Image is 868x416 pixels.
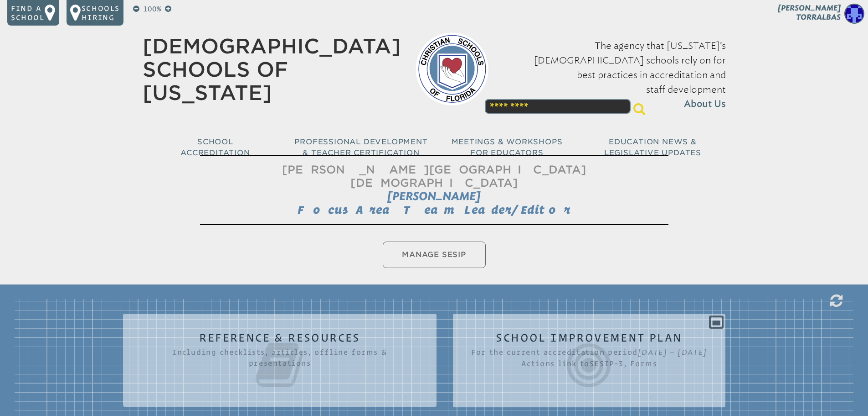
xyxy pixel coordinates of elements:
[416,32,488,105] img: csf-logo-web-colors.png
[471,332,707,391] h2: School Improvement Plan
[143,34,401,105] a: [DEMOGRAPHIC_DATA] Schools of [US_STATE]
[778,4,841,21] span: [PERSON_NAME] Torralbas
[844,4,864,24] img: 173be974349a722712d9d78b79ba5144
[503,38,726,111] p: The agency that [US_STATE]’s [DEMOGRAPHIC_DATA] schools rely on for best practices in accreditati...
[141,4,163,15] p: 100%
[387,190,481,203] span: [PERSON_NAME]
[82,4,120,22] p: Schools Hiring
[11,4,45,22] p: Find a school
[180,137,250,157] span: School Accreditation
[282,163,586,190] span: [PERSON_NAME][GEOGRAPHIC_DATA][DEMOGRAPHIC_DATA]
[684,97,726,111] span: About Us
[294,137,427,157] span: Professional Development & Teacher Certification
[452,137,563,157] span: Meetings & Workshops for Educators
[604,137,701,157] span: Education News & Legislative Updates
[298,203,570,216] span: Focus Area Team Leader/Editor
[141,332,418,390] h2: Reference & Resources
